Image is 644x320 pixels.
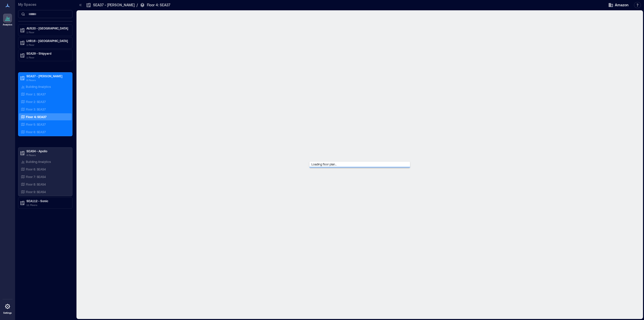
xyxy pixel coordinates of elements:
[1,12,14,28] a: Analytics
[26,26,69,30] p: AUS20 - [GEOGRAPHIC_DATA]
[137,3,138,8] p: /
[26,51,69,55] p: SEA29 - Shipyard
[26,107,46,111] p: Floor 3: SEA37
[309,160,339,168] span: Loading floor plan...
[615,3,628,8] span: Amazon
[26,199,69,203] p: SEA112 - Sonic
[26,190,46,194] p: Floor 9: SEA54
[26,92,46,96] p: Floor 1: SEA37
[2,300,14,316] a: Settings
[26,182,46,186] p: Floor 8: SEA54
[26,149,69,153] p: SEA54 - Apollo
[607,1,630,9] button: Amazon
[26,203,69,207] p: 11 Floors
[26,100,46,104] p: Floor 2: SEA37
[93,3,135,8] p: SEA37 - [PERSON_NAME]
[26,30,69,34] p: 1 Floor
[26,85,51,89] p: Building Analytics
[26,153,69,157] p: 4 Floors
[26,39,69,43] p: LHR16 - [GEOGRAPHIC_DATA]
[26,175,46,179] p: Floor 7: SEA54
[26,55,69,59] p: 1 Floor
[26,130,46,134] p: Floor 6: SEA37
[26,167,46,171] p: Floor 6: SEA54
[26,122,46,126] p: Floor 5: SEA37
[3,23,12,26] p: Analytics
[26,78,69,82] p: 6 Floors
[26,160,51,164] p: Building Analytics
[18,2,72,7] p: My Spaces
[3,311,12,314] p: Settings
[147,3,170,8] p: Floor 4: SEA37
[26,43,69,47] p: 1 Floor
[26,74,69,78] p: SEA37 - [PERSON_NAME]
[26,115,47,119] p: Floor 4: SEA37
